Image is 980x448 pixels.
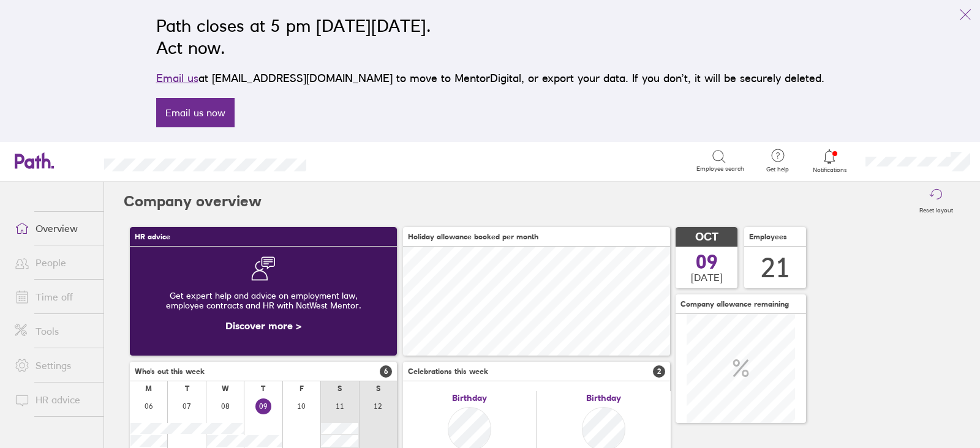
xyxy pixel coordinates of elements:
a: Email us now [156,98,235,127]
div: Get expert help and advice on employment law, employee contracts and HR with NatWest Mentor. [140,281,387,320]
span: Company allowance remaining [680,300,789,308]
p: at [EMAIL_ADDRESS][DOMAIN_NAME] to move to MentorDigital, or export your data. If you don’t, it w... [156,70,824,87]
a: People [5,250,104,275]
span: HR advice [135,233,170,241]
span: Notifications [810,166,850,174]
a: Tools [5,319,104,343]
div: S [376,384,380,393]
span: 09 [696,252,718,272]
a: HR advice [5,387,104,412]
span: 6 [380,365,392,378]
span: [DATE] [691,272,723,283]
span: Who's out this week [135,367,205,376]
div: T [185,384,189,393]
span: 2 [653,365,665,378]
div: F [300,384,304,393]
span: Celebrations this week [408,367,488,376]
a: Time off [5,285,104,309]
div: 21 [761,252,790,283]
div: S [337,384,342,393]
button: Reset layout [912,182,960,221]
a: Settings [5,353,104,378]
div: Search [339,155,371,166]
span: Employees [749,233,787,241]
label: Reset layout [912,203,960,214]
a: Email us [156,72,198,84]
div: W [222,384,229,393]
a: Notifications [810,148,850,174]
h2: Path closes at 5 pm [DATE][DATE]. Act now. [156,15,824,59]
h2: Company overview [124,182,262,221]
a: Overview [5,216,104,241]
a: Discover more > [225,319,301,332]
span: OCT [695,231,718,244]
div: M [145,384,152,393]
span: Birthday [452,393,487,403]
span: Get help [758,166,797,173]
span: Birthday [586,393,621,403]
span: Holiday allowance booked per month [408,233,538,241]
span: Employee search [696,165,744,173]
div: T [261,384,265,393]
